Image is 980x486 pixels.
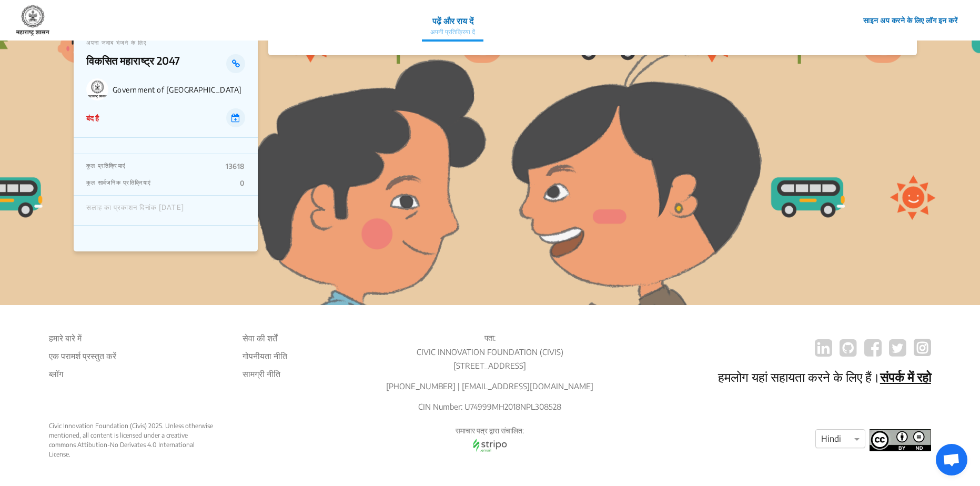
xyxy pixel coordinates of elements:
p: CIVIC INNOVATION FOUNDATION (CIVIS) [371,346,609,358]
p: 0 [240,179,245,187]
p: हमलोग यहां सहायता करने के लिए हैं। [718,367,931,386]
p: [STREET_ADDRESS] [371,360,609,372]
p: पढ़ें और राय दें [430,15,475,27]
li: हमारे बारे में [49,332,116,345]
p: CIN Number: U74999MH2018NPL308528 [371,401,609,413]
img: stripo email logo [468,436,512,454]
li: एक परामर्श प्रस्तुत करें [49,350,116,362]
li: सामग्री नीति [243,368,287,380]
p: विकसित महाराष्ट्र 2047 [86,54,227,73]
a: संपर्क में रहो [880,369,931,384]
div: Civic Innovation Foundation (Civis) 2025. Unless otherwise mentioned, all content is licensed und... [49,421,215,459]
p: अपना जवाब भेजने के लिए [86,39,245,46]
p: Government of [GEOGRAPHIC_DATA] [113,85,245,94]
img: footer logo [870,429,931,451]
p: कुल सार्वजनिक प्रतिक्रियाएं [86,179,151,187]
div: सलाह का प्रकाशन दिनांक [DATE] [86,204,184,217]
button: साइन अप करने के लिए लॉग इन करें [856,12,964,28]
p: पता: [371,332,609,344]
img: Government of Maharashtra logo [86,78,108,100]
p: 13618 [226,162,245,170]
p: बंद है [86,113,99,124]
div: Open chat [936,444,967,475]
li: सेवा की शर्तें [243,332,287,345]
p: कुल प्रतिक्रियाएं [86,162,126,170]
p: समाचार पत्र द्वारा संचालित: [371,426,609,436]
p: [PHONE_NUMBER] | [EMAIL_ADDRESS][DOMAIN_NAME] [371,380,609,392]
p: अपनी प्रतिक्रिया दें [430,27,475,37]
li: गोपनीयता नीति [243,350,287,362]
a: ब्लॉग [49,368,116,380]
img: 7907nfqetxyivg6ubhai9kg9bhzr [16,5,49,36]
